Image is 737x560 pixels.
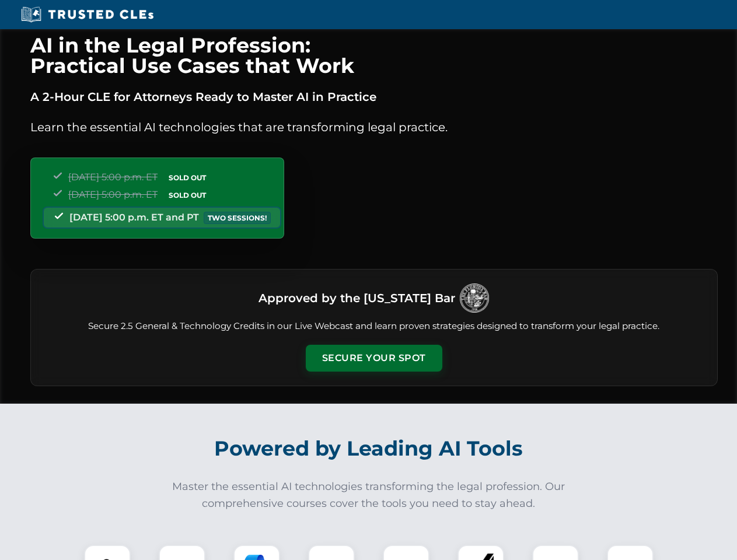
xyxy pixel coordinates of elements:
span: SOLD OUT [165,189,210,201]
img: Trusted CLEs [18,6,157,23]
p: A 2-Hour CLE for Attorneys Ready to Master AI in Practice [30,87,718,106]
span: [DATE] 5:00 p.m. ET [68,189,158,200]
button: Secure Your Spot [306,345,442,372]
img: Logo [460,283,489,313]
span: [DATE] 5:00 p.m. ET [68,171,158,183]
p: Learn the essential AI technologies that are transforming legal practice. [30,118,718,136]
h2: Powered by Leading AI Tools [46,428,692,469]
h3: Approved by the [US_STATE] Bar [259,288,455,309]
p: Master the essential AI technologies transforming the legal profession. Our comprehensive courses... [165,478,573,512]
p: Secure 2.5 General & Technology Credits in our Live Webcast and learn proven strategies designed ... [45,320,703,333]
span: SOLD OUT [165,171,210,184]
h1: AI in the Legal Profession: Practical Use Cases that Work [30,35,718,76]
